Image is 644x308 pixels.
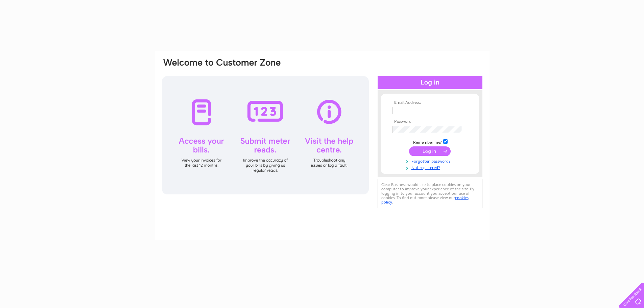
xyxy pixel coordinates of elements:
td: Remember me? [391,138,469,145]
th: Email Address: [391,100,469,105]
a: Not registered? [392,164,469,170]
input: Submit [409,146,451,156]
div: Clear Business would like to place cookies on your computer to improve your experience of the sit... [378,179,482,208]
a: cookies policy [381,195,469,205]
a: Forgotten password? [392,158,469,164]
th: Password: [391,119,469,124]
